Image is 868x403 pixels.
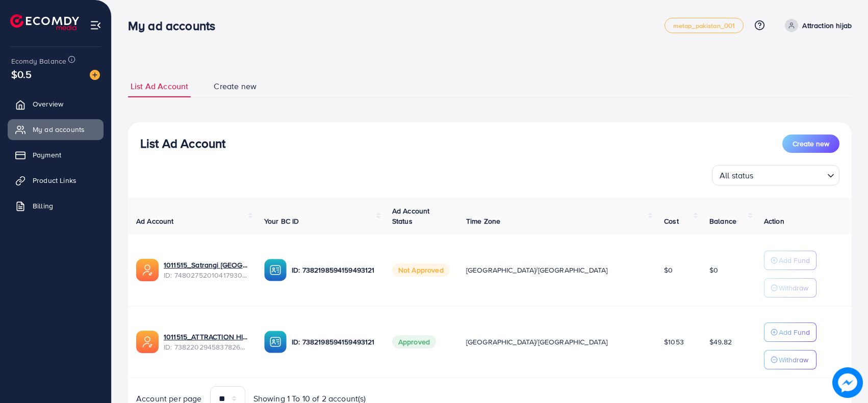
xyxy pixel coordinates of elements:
[164,270,248,280] span: ID: 7480275201041793041
[764,216,784,226] span: Action
[757,166,823,183] input: Search for option
[136,331,159,353] img: ic-ads-acc.e4c84228.svg
[764,278,816,298] button: Withdraw
[832,367,863,398] img: image
[466,265,608,275] span: [GEOGRAPHIC_DATA]/[GEOGRAPHIC_DATA]
[764,251,816,270] button: Add Fund
[466,337,608,347] span: [GEOGRAPHIC_DATA]/[GEOGRAPHIC_DATA]
[466,216,500,226] span: Time Zone
[764,350,816,369] button: Withdraw
[264,331,287,353] img: ic-ba-acc.ded83a64.svg
[164,260,248,281] div: <span class='underline'>1011515_Satrangi uae_1741637303662</span></br>7480275201041793041
[392,335,436,348] span: Approved
[164,260,248,270] a: 1011515_Satrangi [GEOGRAPHIC_DATA]
[779,254,810,266] p: Add Fund
[128,18,223,33] h3: My ad accounts
[164,332,248,353] div: <span class='underline'>1011515_ATTRACTION HIAJB_1718803071136</span></br>7382202945837826049
[779,326,810,338] p: Add Fund
[90,19,101,31] img: menu
[164,332,248,342] a: 1011515_ATTRACTION HIAJB_1718803071136
[33,124,85,135] span: My ad accounts
[33,201,53,211] span: Billing
[131,80,188,92] span: List Ad Account
[718,168,756,183] span: All status
[214,80,257,92] span: Create new
[779,282,808,294] p: Withdraw
[764,323,816,342] button: Add Fund
[264,259,287,281] img: ic-ba-acc.ded83a64.svg
[709,216,736,226] span: Balance
[664,337,684,347] span: $1053
[8,170,104,191] a: Product Links
[10,14,79,30] img: logo
[709,337,732,347] span: $49.82
[392,263,450,277] span: Not Approved
[136,259,159,281] img: ic-ads-acc.e4c84228.svg
[664,265,673,275] span: $0
[781,19,852,32] a: Attraction hijab
[664,216,679,226] span: Cost
[136,216,174,226] span: Ad Account
[779,354,808,366] p: Withdraw
[90,70,100,80] img: image
[802,19,852,32] p: Attraction hijab
[793,139,829,149] span: Create new
[709,265,718,275] span: $0
[712,165,839,185] div: Search for option
[264,216,299,226] span: Your BC ID
[33,99,63,109] span: Overview
[665,18,744,33] a: metap_pakistan_001
[292,336,376,348] p: ID: 7382198594159493121
[673,22,735,29] span: metap_pakistan_001
[8,196,104,216] a: Billing
[33,175,76,185] span: Product Links
[140,136,225,151] h3: List Ad Account
[8,119,104,140] a: My ad accounts
[292,264,376,276] p: ID: 7382198594159493121
[33,150,61,160] span: Payment
[8,94,104,114] a: Overview
[782,135,839,153] button: Create new
[8,145,104,165] a: Payment
[164,342,248,352] span: ID: 7382202945837826049
[11,56,66,66] span: Ecomdy Balance
[11,67,32,82] span: $0.5
[392,206,430,226] span: Ad Account Status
